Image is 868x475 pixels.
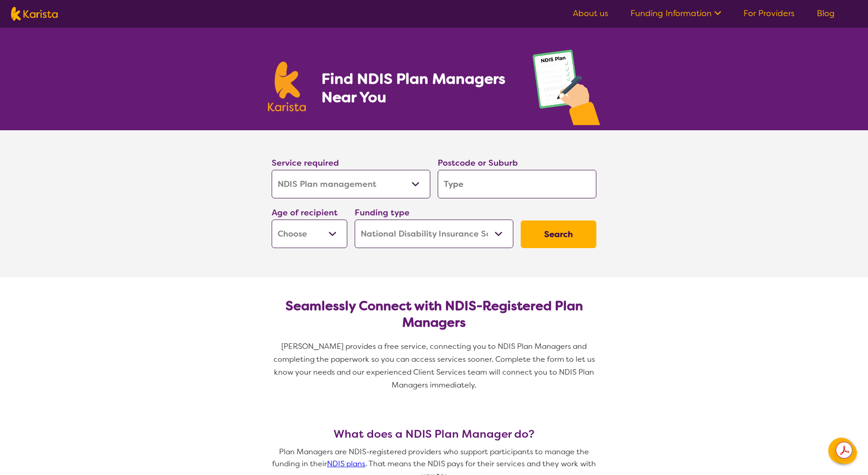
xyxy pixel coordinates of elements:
[268,62,306,111] img: Karista logo
[272,207,338,218] label: Age of recipient
[828,438,854,463] button: Channel Menu
[630,8,721,19] a: Funding Information
[438,170,596,198] input: Type
[438,157,518,168] label: Postcode or Suburb
[533,50,600,130] img: plan-management
[268,428,600,440] h3: What does a NDIS Plan Manager do?
[743,8,795,19] a: For Providers
[279,298,589,331] h2: Seamlessly Connect with NDIS-Registered Plan Managers
[11,7,58,21] img: Karista logo
[327,459,365,469] a: NDIS plans
[321,70,514,106] h1: Find NDIS Plan Managers Near You
[273,342,597,390] span: [PERSON_NAME] provides a free service, connecting you to NDIS Plan Managers and completing the pa...
[573,8,608,19] a: About us
[355,207,410,218] label: Funding type
[817,8,835,19] a: Blog
[521,220,596,248] button: Search
[272,157,339,168] label: Service required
